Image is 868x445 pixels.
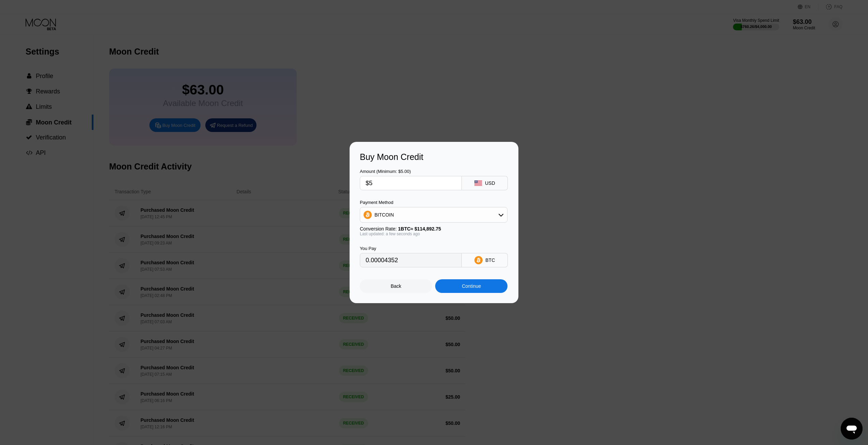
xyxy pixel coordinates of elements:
iframe: Butoni për hapjen e dritares së dërgimit të mesazheve [841,418,863,440]
span: 1 BTC ≈ $114,892.75 [398,226,441,232]
div: Amount (Minimum: $5.00) [360,169,462,174]
div: BTC [485,257,495,263]
div: Back [360,279,432,293]
div: Back [391,283,401,289]
div: Buy Moon Credit [360,152,508,162]
div: BITCOIN [360,208,507,222]
div: Last updated: a few seconds ago [360,232,507,236]
div: Payment Method [360,200,507,205]
div: USD [485,180,495,186]
div: Continue [462,283,481,289]
div: Continue [435,279,507,293]
div: BITCOIN [374,212,394,218]
div: Conversion Rate: [360,226,507,232]
input: $0.00 [366,176,456,190]
div: You Pay [360,246,462,251]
